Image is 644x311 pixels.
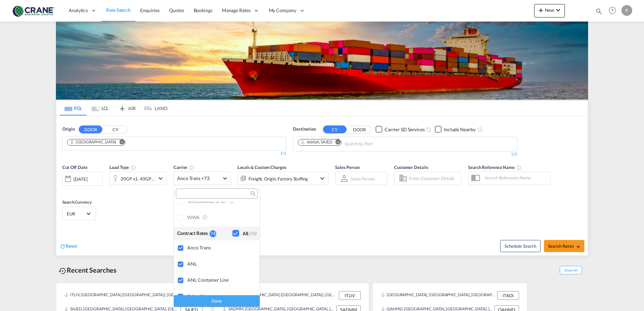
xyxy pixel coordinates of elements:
span: (74) [248,231,256,236]
div: Done [174,295,260,307]
md-icon: icon-magnify [250,191,255,196]
div: 74 [210,230,216,237]
div: Contract Rates [177,230,210,237]
div: All [243,230,256,237]
div: WWA [187,214,254,221]
md-checkbox: Checkbox No Ink [232,230,256,237]
md-icon: s18 icon-information-outline [202,214,208,220]
div: Arkas Line [187,293,254,299]
div: ANL Container Line [187,277,254,283]
div: Anco Trans [187,245,254,250]
div: ANL [187,261,254,267]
